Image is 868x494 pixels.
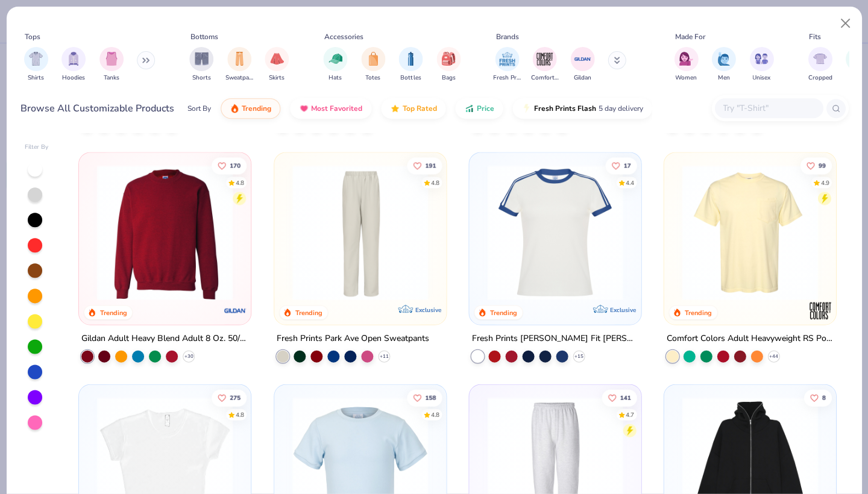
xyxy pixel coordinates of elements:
[675,73,697,83] span: Women
[441,52,454,66] img: Bags Image
[674,47,698,83] div: filter for Women
[808,47,832,83] div: filter for Cropped
[834,12,857,35] button: Close
[717,73,729,83] span: Men
[493,47,521,83] button: filter button
[236,410,244,419] div: 4.8
[230,163,241,169] span: 170
[808,73,832,83] span: Cropped
[270,52,284,66] img: Skirts Image
[535,50,553,68] img: Comfort Colors Image
[623,163,631,169] span: 17
[404,52,417,66] img: Bottles Image
[406,389,441,405] button: Like
[290,98,371,119] button: Most Favorited
[530,47,558,83] div: filter for Comfort Colors
[570,47,594,83] button: filter button
[286,164,434,300] img: 0ed6d0be-3a42-4fd2-9b2a-c5ffc757fdcf
[224,298,248,322] img: Gildan logo
[598,102,643,116] span: 5 day delivery
[105,52,118,66] img: Tanks Image
[192,73,211,83] span: Shorts
[626,178,634,187] div: 4.4
[436,47,461,83] div: filter for Bags
[679,52,693,66] img: Women Image
[61,47,86,83] button: filter button
[329,52,342,66] img: Hats Image
[493,47,521,83] div: filter for Fresh Prints
[212,157,247,174] button: Like
[530,73,558,83] span: Comfort Colors
[424,394,435,400] span: 158
[495,31,518,42] div: Brands
[81,331,248,346] div: Gildan Adult Heavy Blend Adult 8 Oz. 50/50 Fleece Crew
[754,52,768,66] img: Unisex Image
[25,143,49,152] div: Filter By
[424,163,435,169] span: 191
[361,47,385,83] button: filter button
[605,157,637,174] button: Like
[195,52,209,66] img: Shorts Image
[28,73,44,83] span: Shirts
[749,47,773,83] button: filter button
[626,410,634,419] div: 4.7
[187,103,211,114] div: Sort By
[190,31,218,42] div: Bottoms
[365,73,380,83] span: Totes
[189,47,213,83] div: filter for Shorts
[573,50,591,68] img: Gildan Image
[67,52,80,66] img: Hoodies Image
[436,47,461,83] button: filter button
[62,73,85,83] span: Hoodies
[573,73,591,83] span: Gildan
[808,47,832,83] button: filter button
[221,98,280,119] button: Trending
[189,47,213,83] button: filter button
[225,47,253,83] button: filter button
[666,331,833,346] div: Comfort Colors Adult Heavyweight RS Pocket T-Shirt
[476,104,494,113] span: Price
[381,98,445,119] button: Top Rated
[24,47,48,83] div: filter for Shirts
[674,47,698,83] button: filter button
[406,157,441,174] button: Like
[311,104,362,113] span: Most Favorited
[323,47,347,83] button: filter button
[265,47,289,83] button: filter button
[236,178,244,187] div: 4.8
[711,47,735,83] div: filter for Men
[804,389,831,405] button: Like
[323,47,347,83] div: filter for Hats
[329,73,342,83] span: Hats
[61,47,86,83] div: filter for Hoodies
[800,157,831,174] button: Like
[818,163,825,169] span: 99
[225,73,253,83] span: Sweatpants
[20,101,174,116] div: Browse All Customizable Products
[91,164,239,300] img: c7b025ed-4e20-46ac-9c52-55bc1f9f47df
[471,331,638,346] div: Fresh Prints [PERSON_NAME] Fit [PERSON_NAME] Shirt with Stripes
[722,101,814,115] input: Try "T-Shirt"
[481,164,629,300] img: e5540c4d-e74a-4e58-9a52-192fe86bec9f
[675,31,705,42] div: Made For
[820,178,829,187] div: 4.9
[498,50,516,68] img: Fresh Prints Image
[361,47,385,83] div: filter for Totes
[277,331,429,346] div: Fresh Prints Park Ave Open Sweatpants
[299,104,309,113] img: most_fav.gif
[752,73,770,83] span: Unisex
[212,389,247,405] button: Like
[233,52,246,66] img: Sweatpants Image
[398,47,423,83] button: filter button
[769,352,778,360] span: + 44
[717,52,730,66] img: Men Image
[808,31,820,42] div: Fits
[104,73,119,83] span: Tanks
[570,47,594,83] div: filter for Gildan
[225,47,253,83] div: filter for Sweatpants
[493,73,521,83] span: Fresh Prints
[25,31,40,42] div: Tops
[620,394,631,400] span: 141
[676,164,823,300] img: 284e3bdb-833f-4f21-a3b0-720291adcbd9
[530,47,558,83] button: filter button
